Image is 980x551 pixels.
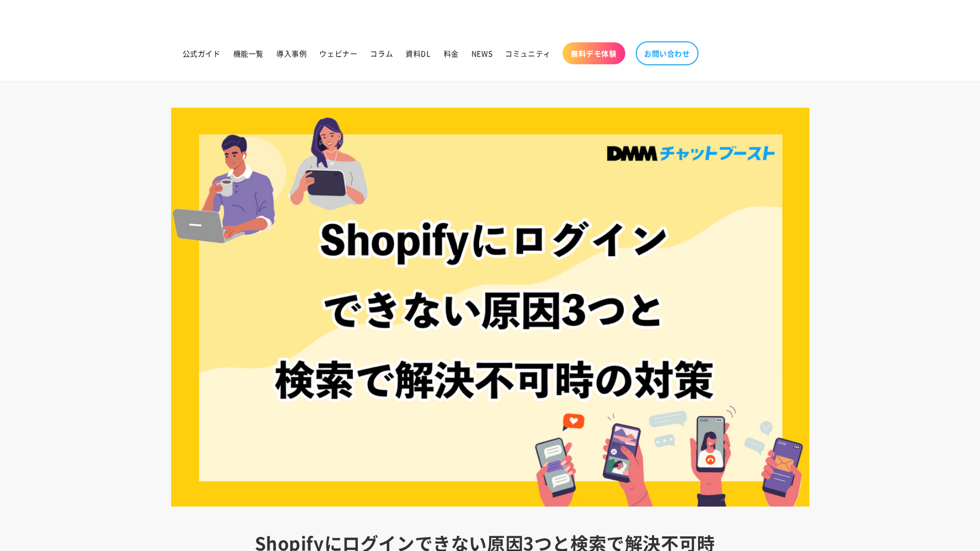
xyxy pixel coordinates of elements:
a: 公式ガイド [176,42,227,64]
span: NEWS [471,49,492,58]
span: 資料DL [405,49,431,58]
span: 導入事例 [276,49,307,58]
span: 公式ガイド [183,49,221,58]
a: 資料DL [399,42,437,64]
a: 料金 [437,42,465,64]
a: 機能一覧 [227,42,270,64]
span: コラム [370,49,393,58]
span: 機能一覧 [233,49,264,58]
a: お問い合わせ [636,41,699,65]
a: NEWS [465,42,499,64]
img: Shopifyにログインできない原因3つと検索で解決不可時の対策 [171,108,809,507]
span: 料金 [444,49,459,58]
a: 導入事例 [270,42,313,64]
span: ウェビナー [319,49,357,58]
a: 無料デモ体験 [562,42,625,64]
span: 無料デモ体験 [571,49,617,58]
span: お問い合わせ [644,49,690,58]
span: コミュニティ [505,49,551,58]
a: コミュニティ [499,42,557,64]
a: コラム [364,42,399,64]
a: ウェビナー [313,42,364,64]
